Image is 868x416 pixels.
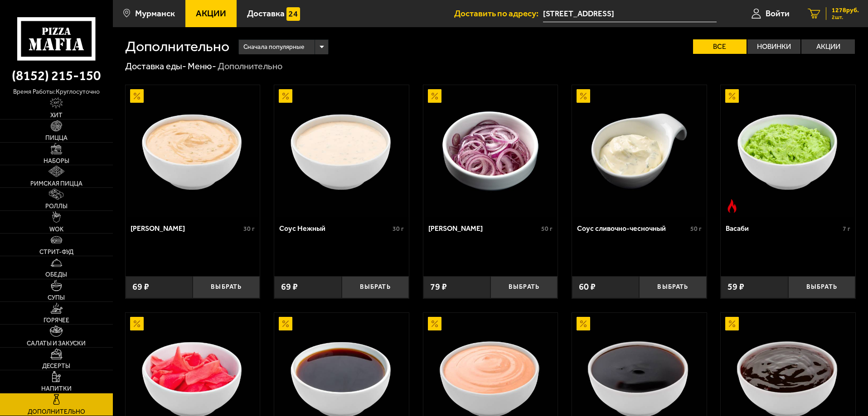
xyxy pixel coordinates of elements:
[49,226,63,233] span: WOK
[125,61,186,72] a: Доставка еды-
[45,135,68,141] span: Пицца
[726,224,840,233] div: Васаби
[428,224,539,233] div: [PERSON_NAME]
[428,317,441,330] img: Акционный
[28,409,85,415] span: Дополнительно
[573,85,705,217] img: Соус сливочно-чесночный
[130,89,144,103] img: Акционный
[843,225,850,233] span: 7 г
[727,282,744,292] span: 59 ₽
[247,9,285,18] span: Доставка
[788,276,855,298] button: Выбрать
[135,9,175,18] span: Мурманск
[721,85,855,217] a: АкционныйОстрое блюдоВасаби
[690,225,702,233] span: 50 г
[543,5,717,22] span: Россия, Мурманск, улица Володарского, 1
[126,85,260,217] a: АкционныйСоус Деликатес
[27,340,86,347] span: Салаты и закуски
[430,282,447,292] span: 79 ₽
[579,282,596,292] span: 60 ₽
[801,39,855,54] label: Акции
[132,282,149,292] span: 69 ₽
[275,85,407,217] img: Соус Нежный
[490,276,558,298] button: Выбрать
[131,224,242,233] div: [PERSON_NAME]
[639,276,706,298] button: Выбрать
[274,85,409,217] a: АкционныйСоус Нежный
[725,199,739,213] img: Острое блюдо
[541,225,553,233] span: 50 г
[45,272,67,278] span: Обеды
[218,61,282,72] div: Дополнительно
[423,85,558,217] a: АкционныйЛук маринованный
[693,39,747,54] label: Все
[196,9,226,18] span: Акции
[747,39,801,54] label: Новинки
[725,317,739,330] img: Акционный
[572,85,707,217] a: АкционныйСоус сливочно-чесночный
[342,276,409,298] button: Выбрать
[577,224,688,233] div: Соус сливочно-чесночный
[281,282,298,292] span: 69 ₽
[766,9,790,18] span: Войти
[243,38,304,56] span: Сначала популярные
[428,89,441,103] img: Акционный
[44,158,69,164] span: Наборы
[130,317,144,330] img: Акционный
[286,7,300,21] img: 15daf4d41897b9f0e9f617042186c801.svg
[44,317,69,324] span: Горячее
[45,203,68,210] span: Роллы
[722,85,854,217] img: Васаби
[41,386,72,392] span: Напитки
[577,317,590,330] img: Акционный
[577,89,590,103] img: Акционный
[50,112,63,119] span: Хит
[30,181,82,187] span: Римская пицца
[126,85,259,217] img: Соус Деликатес
[125,39,229,54] h1: Дополнительно
[454,9,543,18] span: Доставить по адресу:
[725,89,739,103] img: Акционный
[279,89,292,103] img: Акционный
[393,225,404,233] span: 30 г
[543,5,717,22] input: Ваш адрес доставки
[832,14,859,20] span: 2 шт.
[279,317,292,330] img: Акционный
[39,249,73,255] span: Стрит-фуд
[424,85,557,217] img: Лук маринованный
[832,7,859,14] span: 1278 руб.
[243,225,255,233] span: 30 г
[279,224,390,233] div: Соус Нежный
[193,276,260,298] button: Выбрать
[42,363,70,369] span: Десерты
[48,295,65,301] span: Супы
[188,61,216,72] a: Меню-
